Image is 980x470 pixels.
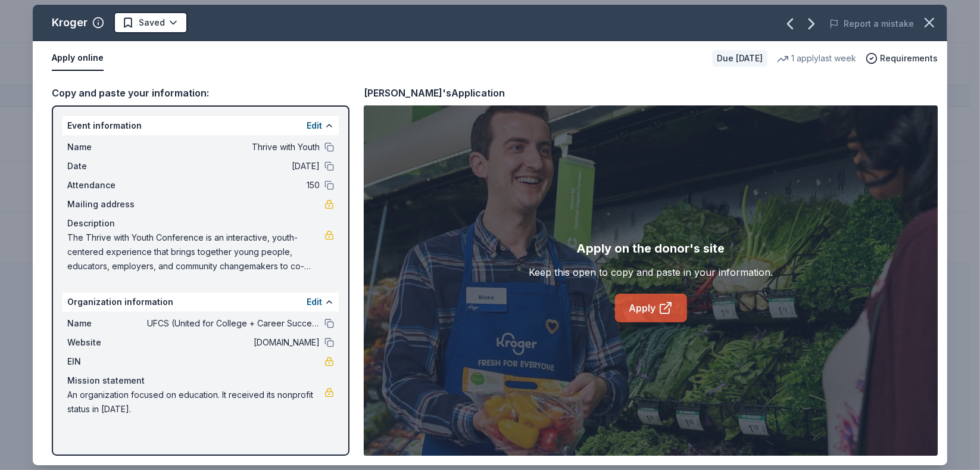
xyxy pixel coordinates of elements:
span: Mailing address [67,197,147,211]
span: Name [67,140,147,154]
div: Description [67,216,334,231]
div: Mission statement [67,373,334,388]
span: Requirements [880,51,938,66]
span: Date [67,159,147,173]
span: Name [67,316,147,331]
span: An organization focused on education. It received its nonprofit status in [DATE]. [67,388,324,416]
div: Apply on the donor's site [577,239,725,258]
div: Keep this open to copy and paste in your information. [529,265,773,279]
button: Report a mistake [829,17,914,31]
button: Edit [307,119,322,133]
div: Kroger [52,13,88,32]
span: [DOMAIN_NAME] [147,335,320,350]
button: Edit [307,295,322,309]
div: Due [DATE] [712,50,767,67]
button: Apply online [52,46,104,71]
span: Saved [139,15,165,30]
div: Copy and paste your information: [52,85,349,101]
div: 1 apply last week [777,51,856,66]
span: UFCS (United for College + Career Success) [147,316,320,331]
button: Saved [114,12,188,33]
span: The Thrive with Youth Conference is an interactive, youth-centered experience that brings togethe... [67,231,324,273]
span: Thrive with Youth [147,140,320,154]
div: Organization information [63,292,339,312]
button: Requirements [866,51,938,66]
div: [PERSON_NAME]'s Application [364,85,505,101]
span: Website [67,335,147,350]
span: EIN [67,354,147,369]
span: Attendance [67,178,147,192]
a: Apply [615,294,687,322]
span: [DATE] [147,159,320,173]
div: Event information [63,116,339,135]
span: 150 [147,178,320,192]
